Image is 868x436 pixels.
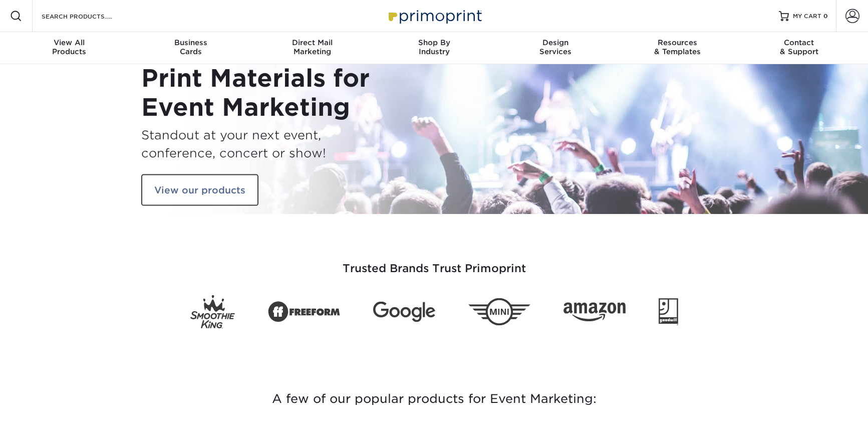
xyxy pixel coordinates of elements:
div: & Support [738,38,860,56]
div: Marketing [251,38,373,56]
img: Freeform [268,296,340,328]
img: Goodwill [659,298,678,325]
a: Shop ByIndustry [373,32,495,64]
h3: Standout at your next event, conference, concert or show! [141,126,427,162]
img: Smoothie King [190,295,235,329]
a: BusinessCards [130,32,251,64]
span: Resources [617,38,738,47]
a: DesignServices [495,32,617,64]
img: Primoprint [384,5,484,27]
div: Products [9,38,130,56]
input: SEARCH PRODUCTS..... [41,10,138,22]
img: Amazon [563,302,626,321]
span: 0 [823,13,828,20]
span: Direct Mail [251,38,373,47]
a: View our products [141,174,258,206]
div: Industry [373,38,495,56]
div: & Templates [617,38,738,56]
a: View AllProducts [9,32,130,64]
img: Google [373,302,435,322]
a: Direct MailMarketing [251,32,373,64]
span: MY CART [793,12,821,21]
div: Services [495,38,617,56]
h3: Trusted Brands Trust Primoprint [141,238,727,287]
span: Shop By [373,38,495,47]
span: Design [495,38,617,47]
a: Contact& Support [738,32,860,64]
span: Contact [738,38,860,47]
h1: Print Materials for Event Marketing [141,64,427,122]
span: Business [130,38,251,47]
div: Cards [130,38,251,56]
h3: A few of our popular products for Event Marketing: [141,364,727,433]
img: Mini [468,298,530,326]
span: View All [9,38,130,47]
a: Resources& Templates [617,32,738,64]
